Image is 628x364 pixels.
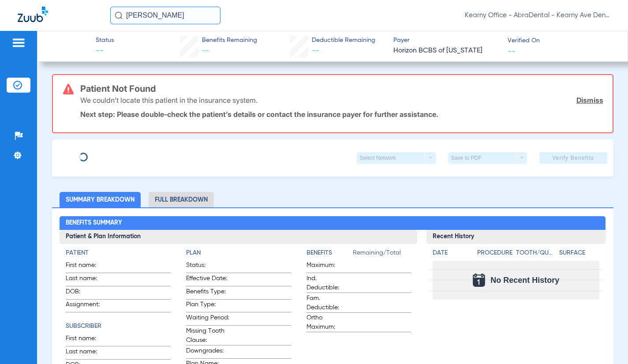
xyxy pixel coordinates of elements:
p: We couldn’t locate this patient in the insurance system. [80,96,258,105]
span: Maximum: [307,261,350,273]
span: -- [312,47,319,54]
span: Kearny Office - AbraDental - Kearny Ave Dental, LLC - Kearny General [465,11,610,20]
span: Status [96,36,114,45]
h4: Date [433,248,470,258]
h3: Patient Not Found [80,84,603,93]
li: Summary Breakdown [60,192,141,207]
span: No Recent History [490,276,559,285]
span: -- [96,45,114,56]
img: hamburger-icon [11,38,26,48]
span: Fam. Deductible: [307,294,350,312]
span: -- [508,46,516,56]
h4: Patient [66,248,171,258]
span: Plan Type: [186,300,229,312]
h4: Benefits [307,248,353,258]
app-breakdown-title: Procedure [477,248,513,261]
img: Calendar [473,274,485,287]
span: Benefits Remaining [202,36,257,45]
h4: Surface [559,248,599,258]
span: Effective Date: [186,274,229,286]
span: DOB: [66,287,109,299]
span: -- [202,47,209,54]
iframe: Chat Widget [584,322,628,364]
span: Waiting Period: [186,313,229,325]
span: Remaining/Total [353,248,411,261]
span: Verified On [508,36,614,45]
img: Search Icon [115,11,123,19]
span: Last name: [66,347,109,359]
h4: Subscriber [66,322,171,331]
app-breakdown-title: Benefits [307,248,353,261]
h4: Plan [186,248,291,258]
span: Status: [186,261,229,273]
span: Horizon BCBS of [US_STATE] [393,45,500,56]
span: Ind. Deductible: [307,274,350,293]
span: Deductible Remaining [312,36,375,45]
h4: Tooth/Quad [516,248,556,258]
a: Dismiss [576,96,603,105]
img: Zuub Logo [18,7,48,22]
input: Search for patients [110,7,221,24]
span: First name: [66,261,109,273]
span: First name: [66,334,109,346]
app-breakdown-title: Surface [559,248,599,261]
p: Next step: Please double-check the patient’s details or contact the insurance payer for further a... [80,110,603,119]
h3: Patient & Plan Information [60,230,417,244]
span: Benefits Type: [186,287,229,299]
span: Assignment: [66,300,109,312]
img: error-icon [63,84,74,94]
h4: Procedure [477,248,513,258]
span: Payer [393,36,500,45]
app-breakdown-title: Tooth/Quad [516,248,556,261]
h2: Benefits Summary [60,216,606,230]
span: Missing Tooth Clause: [186,326,229,345]
span: Ortho Maximum: [307,313,350,332]
span: Downgrades: [186,346,229,358]
span: Last name: [66,274,109,286]
h3: Recent History [426,230,606,244]
app-breakdown-title: Date [433,248,470,261]
li: Full Breakdown [149,192,214,207]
